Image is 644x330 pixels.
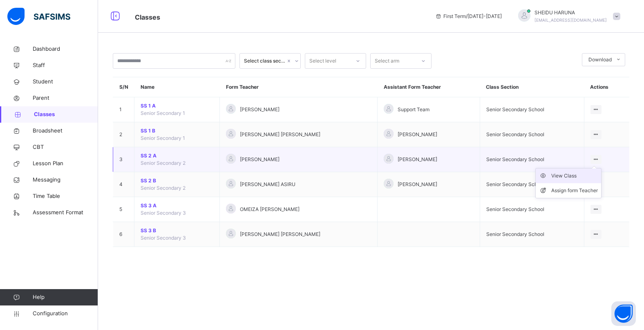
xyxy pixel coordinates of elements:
[113,77,134,97] th: S/N
[375,53,399,69] div: Select arm
[141,210,186,216] span: Senior Secondary 3
[33,310,98,318] span: Configuration
[141,185,186,191] span: Senior Secondary 2
[480,77,584,97] th: Class Section
[486,181,544,187] span: Senior Secondary School
[534,9,607,16] span: SHEIDU HARUNA
[141,110,185,116] span: Senior Secondary 1
[141,227,213,234] span: SS 3 B
[33,192,98,200] span: Time Table
[141,152,213,159] span: SS 2 A
[398,181,437,188] span: [PERSON_NAME]
[240,181,295,188] span: [PERSON_NAME] ASIRU
[135,13,160,21] span: Classes
[309,53,336,69] div: Select level
[588,56,612,63] span: Download
[398,106,429,113] span: Support Team
[486,106,544,112] span: Senior Secondary School
[33,61,98,70] span: Staff
[33,127,98,135] span: Broadsheet
[378,77,480,97] th: Assistant Form Teacher
[113,97,134,122] td: 1
[34,110,98,119] span: Classes
[113,172,134,197] td: 4
[486,231,544,237] span: Senior Secondary School
[611,301,636,326] button: Open asap
[33,209,98,217] span: Assessment Format
[141,235,186,241] span: Senior Secondary 3
[33,78,98,86] span: Student
[240,231,320,238] span: [PERSON_NAME] [PERSON_NAME]
[33,143,98,151] span: CBT
[141,202,213,209] span: SS 3 A
[141,160,186,166] span: Senior Secondary 2
[134,77,220,97] th: Name
[510,9,624,24] div: SHEIDUHARUNA
[141,135,185,141] span: Senior Secondary 1
[398,131,437,138] span: [PERSON_NAME]
[534,18,607,22] span: [EMAIL_ADDRESS][DOMAIN_NAME]
[141,102,213,110] span: SS 1 A
[240,206,300,213] span: OMEIZA [PERSON_NAME]
[113,147,134,172] td: 3
[7,8,70,25] img: safsims
[240,131,320,138] span: [PERSON_NAME] [PERSON_NAME]
[240,156,280,163] span: [PERSON_NAME]
[435,13,502,20] span: session/term information
[244,57,286,65] div: Select class section
[486,131,544,137] span: Senior Secondary School
[398,156,437,163] span: [PERSON_NAME]
[113,222,134,247] td: 6
[33,94,98,102] span: Parent
[113,197,134,222] td: 5
[486,156,544,162] span: Senior Secondary School
[33,45,98,53] span: Dashboard
[240,106,280,113] span: [PERSON_NAME]
[584,77,629,97] th: Actions
[551,186,598,195] div: Assign form Teacher
[113,122,134,147] td: 2
[551,172,598,180] div: View Class
[141,177,213,184] span: SS 2 B
[486,206,544,212] span: Senior Secondary School
[141,127,213,135] span: SS 1 B
[220,77,378,97] th: Form Teacher
[33,159,98,168] span: Lesson Plan
[33,293,98,301] span: Help
[33,176,98,184] span: Messaging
